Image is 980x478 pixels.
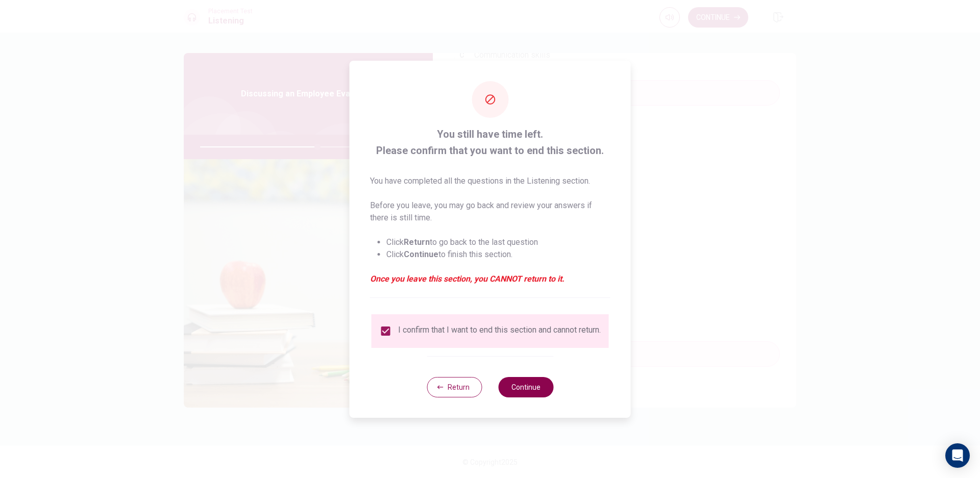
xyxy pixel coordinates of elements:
li: Click to finish this section. [386,248,610,261]
div: I confirm that I want to end this section and cannot return. [398,325,601,337]
li: Click to go back to the last question [386,236,610,248]
p: You have completed all the questions in the Listening section. [370,175,610,187]
span: You still have time left. Please confirm that you want to end this section. [370,126,610,159]
button: Continue [498,377,553,397]
em: Once you leave this section, you CANNOT return to it. [370,273,610,285]
div: Open Intercom Messenger [945,443,970,468]
p: Before you leave, you may go back and review your answers if there is still time. [370,199,610,224]
strong: Return [404,237,430,247]
button: Return [427,377,482,397]
strong: Continue [404,249,438,259]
